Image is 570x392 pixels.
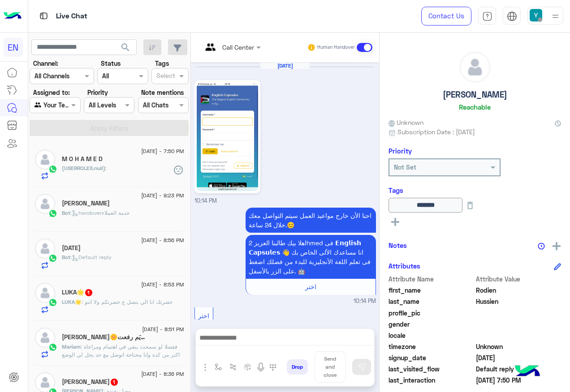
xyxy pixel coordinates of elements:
h5: Abdallah ElNajar [62,378,119,386]
img: tab [38,10,49,21]
img: userImage [530,9,542,21]
span: : Default reply [70,254,112,260]
span: 2024-11-05T10:32:37.193Z [476,353,561,362]
span: : handoverخدمة العملاء [70,209,130,216]
span: profile_pic [389,308,474,318]
img: WhatsApp [48,298,57,307]
img: defaultAdmin.png [35,328,55,348]
h5: [PERSON_NAME] [443,89,507,100]
span: اختر [305,283,316,290]
img: WhatsApp [48,209,57,218]
h6: [DATE] [260,63,310,69]
span: : [105,165,107,171]
img: create order [244,363,251,371]
h6: Attributes [389,262,420,270]
img: add [553,242,561,250]
label: Note mentions [141,88,184,97]
span: [DATE] - 8:56 PM [141,236,184,244]
h5: M O H A M E D [62,155,103,163]
p: Live Chat [56,10,87,22]
span: Attribute Value [476,274,561,284]
h5: Ramadan [62,244,81,252]
span: Rodien [476,285,561,295]
a: Contact Us [421,7,471,26]
button: Apply Filters [30,120,189,136]
img: defaultAdmin.png [460,52,490,82]
span: حضرتك انا الي بتصل ع حضرتكم ولا انتو [82,298,173,305]
span: timezone [389,342,474,351]
span: Attribute Name [389,274,474,284]
span: LUKA🌟 [62,298,82,305]
span: 10:14 PM [354,297,376,306]
img: tab [507,11,517,21]
label: Tags [155,59,169,68]
small: Human Handover [317,44,355,51]
span: last_visited_flow [389,364,474,374]
span: signup_date [389,353,474,362]
span: 1 [85,289,92,296]
span: [DATE] - 8:36 PM [141,370,184,378]
button: Send and close [315,351,345,383]
span: (USERROLES.null) [62,165,105,171]
img: 1701329190584877.jpg [197,82,258,191]
img: notes [538,243,545,250]
img: send voice note [255,362,266,373]
p: 13/9/2025, 10:14 PM [246,208,376,233]
img: hulul-logo.png [512,356,543,388]
img: defaultAdmin.png [35,239,55,259]
span: 10:14 PM [194,197,217,204]
img: WhatsApp [48,254,57,263]
button: Trigger scenario [226,360,241,375]
span: Hussien [476,297,561,306]
span: Bot [62,254,70,260]
span: اختر [198,312,209,320]
span: search [120,42,131,53]
h6: Tags [389,186,561,194]
span: [DATE] - 8:51 PM [142,325,184,333]
p: 13/9/2025, 10:14 PM [246,235,376,279]
img: select flow [215,363,222,371]
span: null [476,331,561,340]
span: Unknown [476,342,561,351]
h6: Priority [389,147,412,155]
label: Status [101,59,121,68]
label: Channel: [33,59,58,68]
button: select flow [211,360,226,375]
span: Default reply [476,364,561,374]
img: Logo [4,7,22,26]
button: search [115,39,137,59]
button: create order [241,360,255,375]
span: [DATE] - 9:23 PM [141,192,184,200]
span: [DATE] - 7:50 PM [141,147,184,155]
img: defaultAdmin.png [35,283,55,303]
img: defaultAdmin.png [35,194,55,214]
button: Drop [287,359,308,375]
span: Bot [62,209,70,216]
span: Unknown [389,118,423,127]
h5: Mariam Refaat🌼مريَم رفعت [62,333,147,341]
h5: Mahmoud Abdurhman [62,200,110,207]
img: WhatsApp [48,165,57,174]
img: tab [482,11,492,21]
span: Subscription Date : [DATE] [397,127,475,136]
img: WhatsApp [48,343,57,352]
span: [DATE] - 8:53 PM [141,281,184,289]
span: Mariam [62,343,81,350]
img: send attachment [200,362,211,373]
div: EN [4,38,23,57]
div: Select [155,71,175,82]
a: tab [478,7,496,26]
span: ففضلا لو سمحت يبقي في اهتمام ومراعاة اكتر من كدة وانا محتاجة اتوصل مع حد يحل لي الوضع بعد اذنكم [62,343,180,366]
span: last_interaction [389,375,474,385]
img: make a call [269,364,276,371]
h5: LUKA🌟 [62,289,93,296]
span: locale [389,331,474,340]
span: gender [389,320,474,329]
img: Trigger scenario [229,363,237,371]
span: last_name [389,297,474,306]
label: Assigned to: [33,88,70,97]
img: profile [550,11,561,22]
span: first_name [389,285,474,295]
label: Priority [87,88,108,97]
img: send message [357,362,366,371]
